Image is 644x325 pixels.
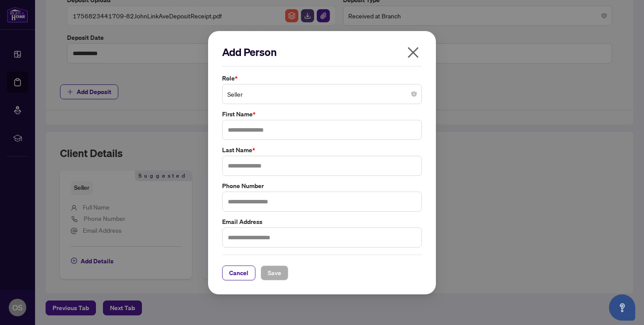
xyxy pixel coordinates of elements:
span: close-circle [411,91,417,97]
button: Save [261,265,288,280]
label: Role [222,73,422,83]
span: Cancel [229,266,248,280]
span: Seller [227,86,417,102]
label: Phone Number [222,181,422,190]
button: Cancel [222,265,255,280]
button: Open asap [609,294,635,321]
label: First Name [222,109,422,119]
label: Email Address [222,217,422,226]
label: Last Name [222,145,422,155]
h2: Add Person [222,45,422,59]
span: close [406,45,420,59]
